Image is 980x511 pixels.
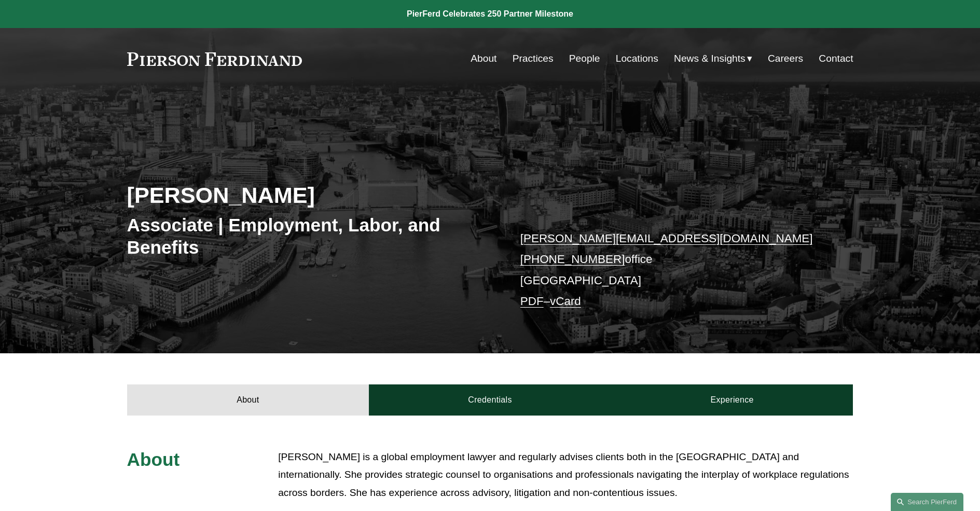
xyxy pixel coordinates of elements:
[520,253,625,266] a: [PHONE_NUMBER]
[127,384,369,416] a: About
[819,49,853,68] a: Contact
[674,49,752,68] a: folder dropdown
[513,49,554,68] a: Practices
[616,49,658,68] a: Locations
[891,493,963,511] a: Search this site
[520,228,823,312] p: office [GEOGRAPHIC_DATA] –
[768,49,803,68] a: Careers
[471,49,496,68] a: About
[278,448,853,502] p: [PERSON_NAME] is a global employment lawyer and regularly advises clients both in the [GEOGRAPHIC...
[611,384,853,416] a: Experience
[127,182,490,209] h2: [PERSON_NAME]
[369,384,611,416] a: Credentials
[127,214,490,259] h3: Associate | Employment, Labor, and Benefits
[520,295,544,308] a: PDF
[569,49,600,68] a: People
[550,295,581,308] a: vCard
[127,449,180,469] span: About
[520,232,813,245] a: [PERSON_NAME][EMAIL_ADDRESS][DOMAIN_NAME]
[674,50,746,68] span: News & Insights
